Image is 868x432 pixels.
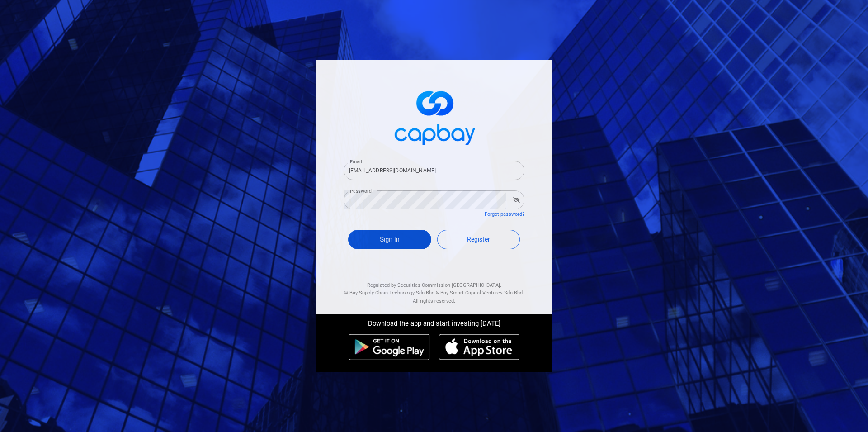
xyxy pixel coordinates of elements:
[485,211,524,217] a: Forgot password?
[350,158,362,165] label: Email
[440,290,524,296] span: Bay Smart Capital Ventures Sdn Bhd.
[389,83,479,150] img: logo
[344,272,524,305] div: Regulated by Securities Commission [GEOGRAPHIC_DATA]. & All rights reserved.
[467,236,490,243] span: Register
[344,290,434,296] span: © Bay Supply Chain Technology Sdn Bhd
[349,334,430,360] img: android
[310,314,558,329] div: Download the app and start investing [DATE]
[437,230,520,249] a: Register
[348,230,431,249] button: Sign In
[439,334,519,360] img: ios
[350,188,372,195] label: Password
